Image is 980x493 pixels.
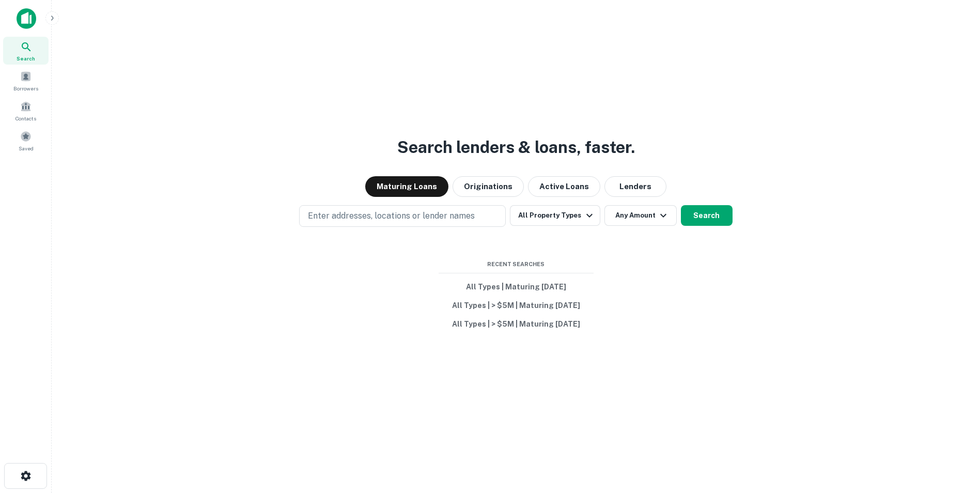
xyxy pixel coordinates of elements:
a: Saved [3,127,49,155]
button: Any Amount [604,205,677,226]
iframe: Chat Widget [928,410,980,460]
a: Contacts [3,97,49,125]
h3: Search lenders & loans, faster. [397,135,635,160]
span: Borrowers [13,84,38,93]
button: Maturing Loans [365,176,448,197]
button: Enter addresses, locations or lender names [299,205,506,227]
button: All Types | > $5M | Maturing [DATE] [439,315,594,333]
a: Borrowers [3,67,49,95]
img: capitalize-icon.png [17,8,36,29]
button: Lenders [604,176,666,197]
button: All Types | Maturing [DATE] [439,278,594,296]
p: Enter addresses, locations or lender names [308,210,475,222]
button: All Types | > $5M | Maturing [DATE] [439,296,594,315]
button: All Property Types [510,205,600,226]
span: Saved [19,144,34,152]
span: Search [17,54,35,63]
span: Recent Searches [439,260,594,269]
span: Contacts [15,114,36,122]
button: Search [681,205,733,226]
button: Active Loans [528,176,600,197]
button: Originations [453,176,524,197]
a: Search [3,37,49,65]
